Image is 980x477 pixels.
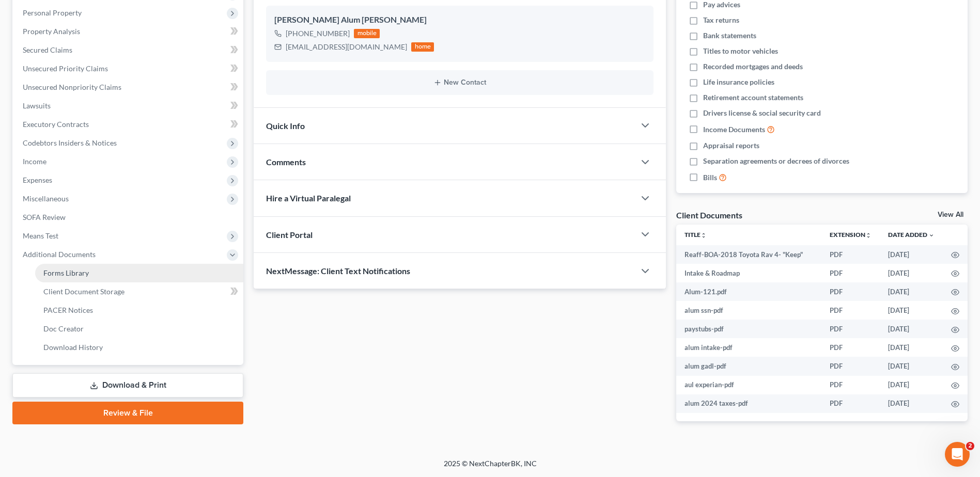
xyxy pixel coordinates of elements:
span: Additional Documents [23,250,96,259]
a: View All [938,211,963,218]
span: 2 [966,442,974,450]
span: Executory Contracts [23,120,89,129]
a: Doc Creator [35,320,243,338]
a: PACER Notices [35,301,243,320]
td: PDF [821,394,880,413]
span: Client Document Storage [43,287,125,296]
span: Download History [43,343,103,352]
a: Client Document Storage [35,282,243,301]
span: Client Portal [266,230,313,240]
div: [EMAIL_ADDRESS][DOMAIN_NAME] [286,42,407,52]
div: Client Documents [676,210,742,220]
a: Date Added expand_more [888,231,935,239]
span: Bank statements [703,30,756,41]
span: Recorded mortgages and deeds [703,61,803,72]
span: Hire a Virtual Paralegal [266,193,351,203]
span: Expenses [23,176,52,184]
td: PDF [821,264,880,282]
div: 2025 © NextChapterBK, INC [196,458,785,477]
a: SOFA Review [14,208,243,227]
span: NextMessage: Client Text Notifications [266,266,410,276]
td: alum 2024 taxes-pdf [676,394,821,413]
span: Means Test [23,231,58,240]
span: Doc Creator [43,324,84,333]
span: Lawsuits [23,101,51,110]
span: Retirement account statements [703,92,803,103]
div: home [411,42,434,52]
td: Alum-121.pdf [676,282,821,301]
div: [PHONE_NUMBER] [286,28,350,39]
td: PDF [821,357,880,375]
i: unfold_more [865,232,872,239]
td: alum intake-pdf [676,338,821,357]
td: [DATE] [880,301,943,320]
a: Unsecured Priority Claims [14,59,243,78]
td: [DATE] [880,338,943,357]
a: Secured Claims [14,41,243,59]
span: Personal Property [23,8,82,17]
a: Executory Contracts [14,115,243,134]
div: mobile [354,29,380,38]
td: aul experian-pdf [676,376,821,394]
a: Download & Print [12,373,243,397]
i: unfold_more [701,232,707,239]
td: [DATE] [880,357,943,375]
span: Quick Info [266,121,305,131]
td: [DATE] [880,264,943,282]
span: Bills [703,172,717,183]
span: Miscellaneous [23,194,69,203]
span: Comments [266,157,306,167]
td: PDF [821,320,880,338]
span: Forms Library [43,268,89,277]
td: PDF [821,245,880,264]
span: Separation agreements or decrees of divorces [703,156,849,166]
div: [PERSON_NAME] Alum [PERSON_NAME] [274,14,645,26]
span: Secured Claims [23,45,72,54]
span: Titles to motor vehicles [703,46,778,56]
td: PDF [821,338,880,357]
a: Property Analysis [14,22,243,41]
span: Property Analysis [23,27,80,36]
span: Tax returns [703,15,739,25]
button: New Contact [274,78,645,87]
span: Appraisal reports [703,140,759,151]
td: [DATE] [880,376,943,394]
td: alum gadl-pdf [676,357,821,375]
td: Reaff-BOA-2018 Toyota Rav 4- "Keep" [676,245,821,264]
a: Titleunfold_more [685,231,707,239]
a: Lawsuits [14,97,243,115]
td: paystubs-pdf [676,320,821,338]
span: PACER Notices [43,306,93,314]
td: PDF [821,376,880,394]
span: Income [23,157,46,166]
span: Unsecured Priority Claims [23,64,108,73]
td: [DATE] [880,320,943,338]
span: Codebtors Insiders & Notices [23,138,117,147]
td: [DATE] [880,394,943,413]
a: Forms Library [35,264,243,282]
span: Life insurance policies [703,77,774,87]
td: PDF [821,301,880,320]
iframe: Intercom live chat [945,442,970,467]
span: Income Documents [703,124,765,135]
td: PDF [821,282,880,301]
a: Unsecured Nonpriority Claims [14,78,243,97]
a: Review & File [12,402,243,424]
i: expand_more [928,232,935,239]
span: Drivers license & social security card [703,108,821,118]
td: [DATE] [880,282,943,301]
td: [DATE] [880,245,943,264]
span: Unsecured Nonpriority Claims [23,83,121,91]
td: alum ssn-pdf [676,301,821,320]
td: Intake & Roadmap [676,264,821,282]
a: Download History [35,338,243,357]
a: Extensionunfold_more [830,231,872,239]
span: SOFA Review [23,213,66,221]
